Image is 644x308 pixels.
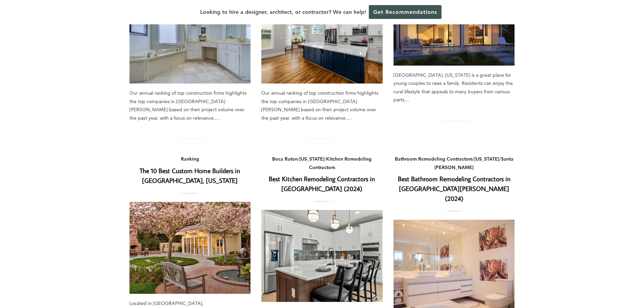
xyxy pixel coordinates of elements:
a: Best Bathroom Remodeling Contractors in [GEOGRAPHIC_DATA][PERSON_NAME] (2024) [398,174,510,203]
a: Best Kitchen Remodeling Contractors in [GEOGRAPHIC_DATA] (2024) [261,210,383,302]
a: Kitchen Remodeling Contractors [309,156,372,170]
a: Best Kitchen Remodeling Contractors in [GEOGRAPHIC_DATA] (2024) [269,174,375,193]
div: [GEOGRAPHIC_DATA], [US_STATE] is a great place for young couples to raise a family. Residents can... [393,71,515,104]
div: Our annual ranking of top construction firms highlights the top companies in [GEOGRAPHIC_DATA][PE... [261,89,383,122]
a: Ranking [181,156,199,162]
a: Get Recommendations [369,5,442,19]
a: Santa [PERSON_NAME] [434,156,514,170]
a: Bathroom Remodeling Contractors [395,156,473,162]
a: The 10 Best Custom Home Builders in [GEOGRAPHIC_DATA], [US_STATE] [129,202,251,294]
div: / / [393,155,515,171]
div: / / [261,155,383,171]
a: [US_STATE] [474,156,499,162]
a: [US_STATE] [300,156,325,162]
a: The 10 Best Custom Home Builders in [GEOGRAPHIC_DATA], [US_STATE] [140,166,240,185]
a: Boca Raton [272,156,298,162]
div: Our annual ranking of top construction firms highlights the top companies in [GEOGRAPHIC_DATA][PE... [129,89,251,122]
